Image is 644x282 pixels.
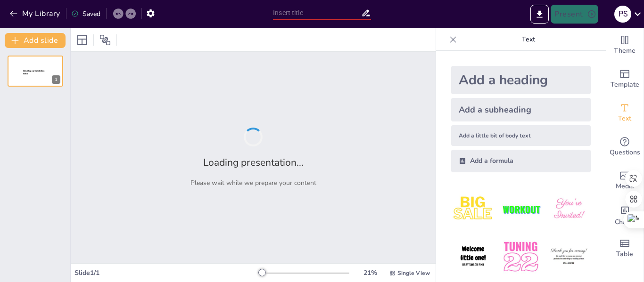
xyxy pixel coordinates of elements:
button: My Library [7,6,64,21]
button: Present [551,5,598,24]
span: Position [99,34,111,46]
div: Add a subheading [451,98,591,121]
div: 1 [8,56,63,87]
span: Theme [614,46,636,56]
div: 1 [52,75,60,84]
span: Table [616,249,633,259]
img: 2.jpeg [499,187,543,231]
button: P S [614,5,631,24]
img: 4.jpeg [451,235,495,279]
img: 5.jpeg [499,235,543,279]
h2: Loading presentation... [203,156,304,169]
div: Add a little bit of body text [451,125,591,146]
div: Get real-time input from your audience [606,130,644,164]
span: Questions [610,147,640,158]
div: Layout [74,32,90,48]
div: Add a table [606,232,644,266]
div: Change the overall theme [606,28,644,62]
div: Add a heading [451,66,591,94]
span: Media [616,181,634,192]
img: 1.jpeg [451,187,495,231]
span: Text [618,113,631,124]
div: 21 % [359,268,381,277]
div: Saved [71,9,100,18]
img: 3.jpeg [547,187,591,231]
span: Charts [615,217,635,227]
img: 6.jpeg [547,235,591,279]
div: Add text boxes [606,96,644,130]
span: Sendsteps presentation editor [23,70,44,75]
p: Text [461,28,596,51]
button: Add slide [5,33,66,48]
div: P S [614,6,631,23]
span: Template [611,80,639,90]
div: Add images, graphics, shapes or video [606,164,644,198]
div: Add ready made slides [606,62,644,96]
span: Single View [397,269,430,277]
div: Add a formula [451,150,591,172]
button: Export to PowerPoint [530,5,549,24]
p: Please wait while we prepare your content [190,178,316,187]
div: Add charts and graphs [606,198,644,232]
input: Insert title [273,6,361,20]
div: Slide 1 / 1 [74,268,259,277]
